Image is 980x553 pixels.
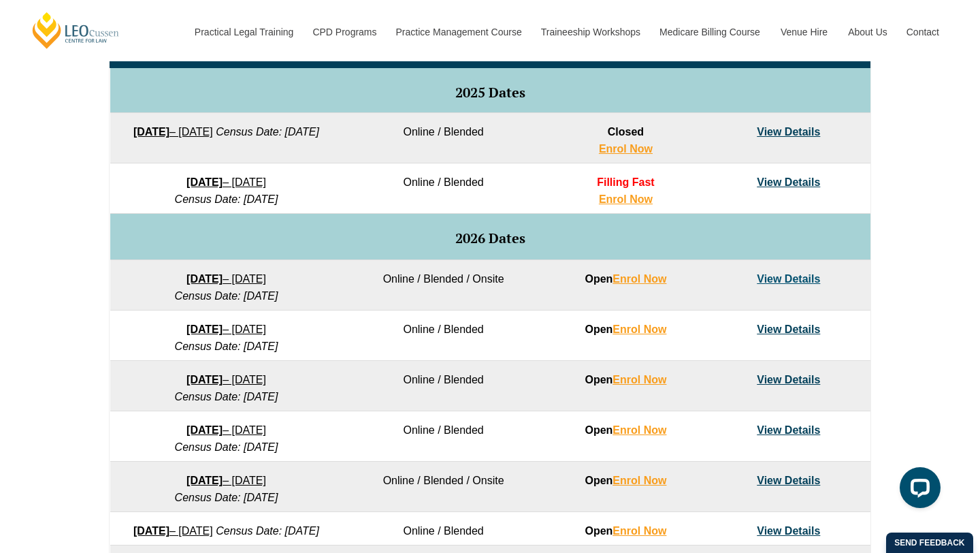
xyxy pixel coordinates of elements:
a: Enrol Now [612,374,666,385]
a: [DATE]– [DATE] [186,424,266,436]
a: View Details [757,475,820,486]
a: Traineeship Workshops [531,3,649,61]
a: View Details [757,273,820,285]
a: [PERSON_NAME] Centre for Law [31,11,121,50]
a: [DATE]– [DATE] [133,126,213,138]
em: Census Date: [DATE] [175,492,278,503]
a: View Details [757,424,820,436]
strong: [DATE] [186,273,223,285]
td: Online / Blended [342,113,544,163]
em: Census Date: [DATE] [175,391,278,402]
strong: Open [585,374,666,385]
strong: [DATE] [186,374,223,385]
td: Online / Blended / Onsite [342,462,544,512]
td: Online / Blended [342,512,544,546]
strong: Open [585,424,666,436]
a: [DATE]– [DATE] [186,374,266,385]
span: 2026 Dates [455,229,525,247]
a: Medicare Billing Course [649,3,770,61]
strong: Open [585,273,666,285]
a: [DATE]– [DATE] [186,273,266,285]
strong: [DATE] [133,126,169,138]
a: Venue Hire [770,3,838,61]
em: Census Date: [DATE] [175,341,278,352]
a: View Details [757,374,820,385]
a: Enrol Now [612,475,666,486]
td: Online / Blended [342,163,544,214]
strong: [DATE] [186,424,223,436]
a: [DATE]– [DATE] [133,525,213,537]
a: Practical Legal Training [184,3,303,61]
em: Census Date: [DATE] [216,126,319,138]
em: Census Date: [DATE] [216,525,319,537]
a: CPD Programs [302,3,385,61]
a: View Details [757,323,820,335]
a: [DATE]– [DATE] [186,323,266,335]
a: View Details [757,126,820,138]
strong: Open [585,525,666,537]
em: Census Date: [DATE] [175,290,278,302]
strong: Open [585,475,666,486]
td: Online / Blended / Onsite [342,260,544,311]
span: Filling Fast [597,176,654,188]
span: Closed [608,126,644,138]
a: Enrol Now [599,143,653,155]
td: Online / Blended [342,411,544,462]
a: [DATE]– [DATE] [186,475,266,486]
a: Enrol Now [612,525,666,537]
a: Enrol Now [599,193,653,205]
a: Practice Management Course [386,3,531,61]
a: View Details [757,176,820,188]
td: Online / Blended [342,311,544,361]
a: Enrol Now [612,424,666,436]
strong: [DATE] [186,176,223,188]
strong: [DATE] [133,525,169,537]
a: View Details [757,525,820,537]
a: About Us [838,3,896,61]
a: Enrol Now [612,273,666,285]
em: Census Date: [DATE] [175,193,278,205]
span: 2025 Dates [455,83,525,101]
strong: [DATE] [186,475,223,486]
em: Census Date: [DATE] [175,441,278,453]
iframe: LiveChat chat widget [889,462,946,519]
td: Online / Blended [342,361,544,411]
strong: [DATE] [186,323,223,335]
a: [DATE]– [DATE] [186,176,266,188]
strong: Open [585,323,666,335]
a: Enrol Now [612,323,666,335]
a: Contact [896,3,949,61]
